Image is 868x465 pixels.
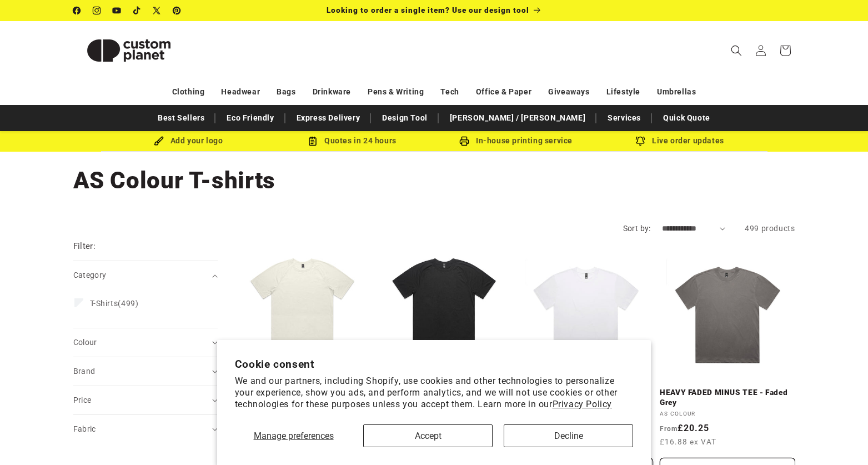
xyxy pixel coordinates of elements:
[73,166,795,196] h1: AS Colour T-shirts
[745,224,795,233] span: 499 products
[73,26,184,76] img: Custom Planet
[107,134,270,148] div: Add your logo
[270,134,434,148] div: Quotes in 24 hours
[548,82,589,102] a: Giveaways
[73,415,218,443] summary: Fabric (0 selected)
[73,396,92,404] span: Price
[660,388,795,407] a: HEAVY FADED MINUS TEE - Faded Grey
[235,424,353,447] button: Manage preferences
[73,240,96,253] h2: Filter:
[69,21,188,79] a: Custom Planet
[368,82,424,102] a: Pens & Writing
[291,108,366,128] a: Express Delivery
[598,134,762,148] div: Live order updates
[635,136,645,146] img: Order updates
[73,261,218,289] summary: Category (0 selected)
[73,424,96,433] span: Fabric
[73,328,218,357] summary: Colour (0 selected)
[152,108,210,128] a: Best Sellers
[221,82,260,102] a: Headwear
[254,431,334,441] span: Manage preferences
[812,412,868,465] iframe: Chat Widget
[606,82,640,102] a: Lifestyle
[504,424,633,447] button: Decline
[377,108,433,128] a: Design Tool
[73,338,97,347] span: Colour
[459,136,469,146] img: In-house printing
[172,82,205,102] a: Clothing
[623,224,651,233] label: Sort by:
[73,386,218,414] summary: Price
[476,82,531,102] a: Office & Paper
[553,399,612,409] a: Privacy Policy
[235,358,634,371] h2: Cookie consent
[444,108,591,128] a: [PERSON_NAME] / [PERSON_NAME]
[602,108,646,128] a: Services
[658,108,716,128] a: Quick Quote
[90,298,139,308] span: (499)
[221,108,279,128] a: Eco Friendly
[154,136,164,146] img: Brush Icon
[440,82,459,102] a: Tech
[327,6,529,14] span: Looking to order a single item? Use our design tool
[90,299,118,308] span: T-Shirts
[73,357,218,386] summary: Brand (0 selected)
[313,82,351,102] a: Drinkware
[657,82,696,102] a: Umbrellas
[73,367,96,376] span: Brand
[73,271,107,279] span: Category
[434,134,598,148] div: In-house printing service
[277,82,295,102] a: Bags
[724,38,749,63] summary: Search
[308,136,318,146] img: Order Updates Icon
[363,424,493,447] button: Accept
[235,376,634,410] p: We and our partners, including Shopify, use cookies and other technologies to personalize your ex...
